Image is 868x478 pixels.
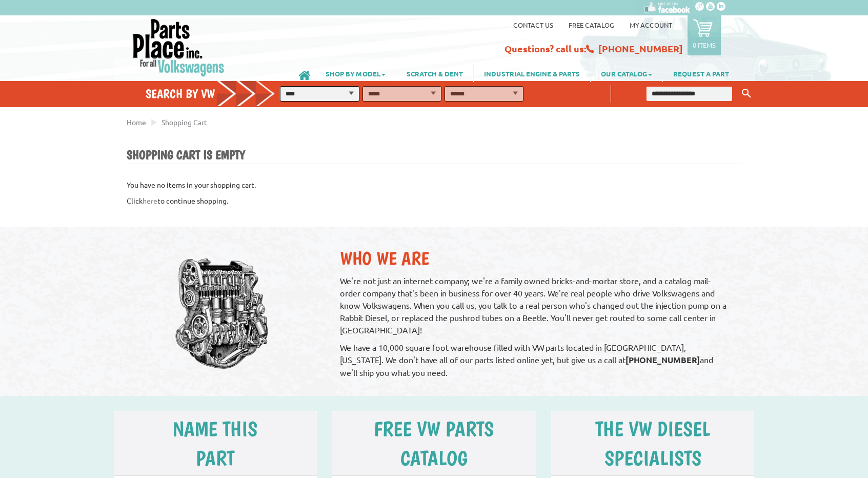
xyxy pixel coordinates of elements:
[127,117,146,127] a: Home
[693,41,716,49] p: 0 items
[127,195,742,206] p: Click to continue shopping.
[127,180,742,190] p: You have no items in your shopping cart.
[127,147,742,164] h1: Shopping Cart is Empty
[663,65,739,82] a: REQUEST A PART
[739,85,754,102] button: Keyword Search
[474,65,590,82] a: INDUSTRIAL ENGINE & PARTS
[563,446,742,470] h5: Specialists
[132,18,226,77] img: Parts Place Inc!
[146,86,286,101] h4: Search by VW
[340,274,731,336] p: We're not just an internet company; we're a family owned bricks-and-mortar store, and a catalog m...
[126,446,305,470] h5: part
[563,416,742,441] h5: The VW Diesel
[630,21,672,29] a: My Account
[345,416,523,441] h5: free vw parts
[513,21,553,29] a: Contact us
[315,65,396,82] a: SHOP BY MODEL
[340,341,731,379] p: We have a 10,000 square foot warehouse filled with VW parts located in [GEOGRAPHIC_DATA], [US_STA...
[591,65,662,82] a: OUR CATALOG
[396,65,473,82] a: SCRATCH & DENT
[143,196,157,205] a: here
[569,21,614,29] a: Free Catalog
[126,416,305,441] h5: Name this
[688,15,721,55] a: 0 items
[625,354,700,365] strong: [PHONE_NUMBER]
[162,117,207,127] a: Shopping Cart
[340,247,731,269] h2: Who We Are
[345,446,523,470] h5: catalog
